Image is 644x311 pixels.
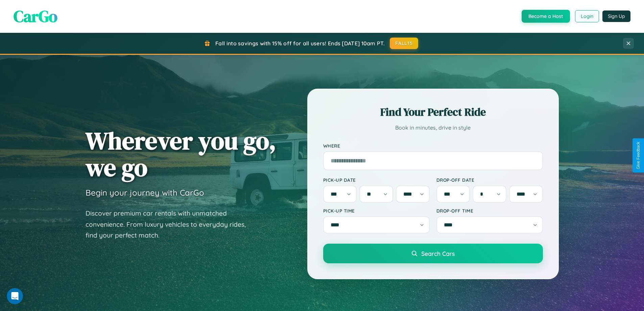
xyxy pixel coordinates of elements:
button: Login [575,10,599,22]
div: Give Feedback [636,142,641,169]
h3: Begin your journey with CarGo [86,187,204,198]
button: Sign Up [602,10,630,22]
h2: Find Your Perfect Ride [323,105,543,119]
label: Pick-up Time [323,208,430,214]
p: Discover premium car rentals with unmatched convenience. From luxury vehicles to everyday rides, ... [86,208,255,241]
span: Fall into savings with 15% off for all users! Ends [DATE] 10am PT. [215,40,385,47]
label: Pick-up Date [323,177,430,183]
button: Become a Host [522,10,570,23]
span: Search Cars [421,250,455,257]
h1: Wherever you go, we go [86,127,276,181]
span: CarGo [14,5,57,27]
label: Drop-off Time [436,208,543,214]
iframe: Intercom live chat [7,288,23,304]
button: FALL15 [390,38,418,49]
label: Drop-off Date [436,177,543,183]
p: Book in minutes, drive in style [323,123,543,133]
label: Where [323,143,543,149]
button: Search Cars [323,244,543,263]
